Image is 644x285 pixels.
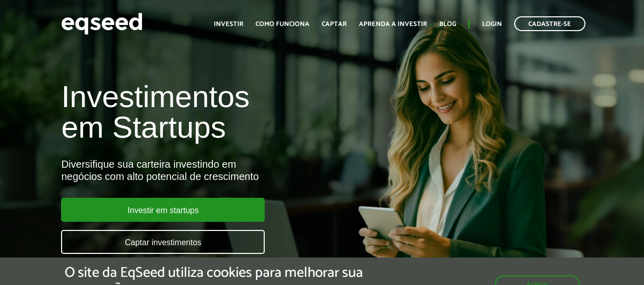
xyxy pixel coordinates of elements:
[482,21,502,28] a: Login
[514,16,585,31] a: Cadastre-se
[61,198,265,222] a: Investir em startups
[61,82,368,143] h1: Investimentos em Startups
[256,21,310,28] a: Como funciona
[214,21,243,28] a: Investir
[322,21,347,28] a: Captar
[61,158,368,183] div: Diversifique sua carteira investindo em negócios com alto potencial de crescimento
[439,21,456,28] a: Blog
[359,21,427,28] a: Aprenda a investir
[61,230,265,254] a: Captar investimentos
[61,10,143,37] img: EqSeed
